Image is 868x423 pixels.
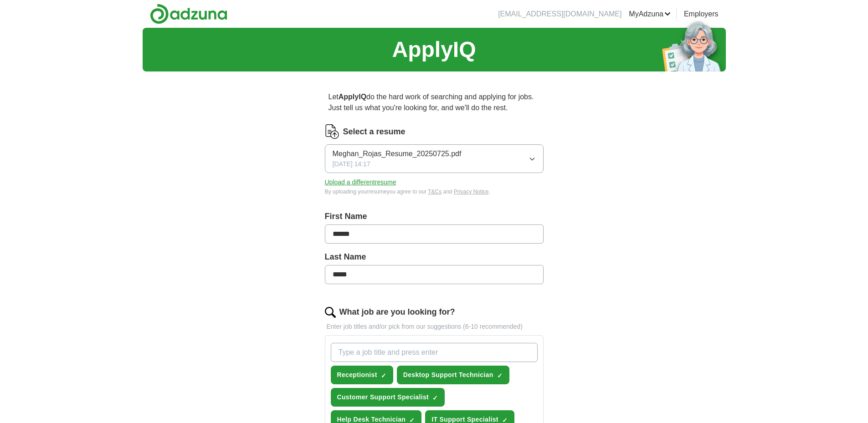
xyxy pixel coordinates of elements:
[684,9,719,20] a: Employers
[629,9,671,20] a: MyAdzuna
[343,126,406,138] label: Select a resume
[381,372,386,379] span: ✓
[325,124,339,139] img: CV Icon
[337,370,377,380] span: Receptionist
[337,392,429,402] span: Customer Support Specialist
[339,306,455,318] label: What job are you looking for?
[325,307,336,318] img: search.png
[331,343,538,362] input: Type a job title and press enter
[392,33,476,66] h1: ApplyIQ
[432,394,438,402] span: ✓
[150,4,227,24] img: Adzuna logo
[397,366,509,384] button: Desktop Support Technician✓
[325,178,396,187] button: Upload a differentresume
[428,189,442,195] a: T&Cs
[339,93,366,101] strong: ApplyIQ
[325,251,544,263] label: Last Name
[325,210,544,223] label: First Name
[325,88,544,117] p: Let do the hard work of searching and applying for jobs. Just tell us what you're looking for, an...
[325,144,544,173] button: Meghan_Rojas_Resume_20250725.pdf[DATE] 14:17
[331,388,445,407] button: Customer Support Specialist✓
[325,188,544,196] div: By uploading your resume you agree to our and .
[454,189,489,195] a: Privacy Notice
[325,322,544,331] p: Enter job titles and/or pick from our suggestions (6-10 recommended)
[403,370,493,380] span: Desktop Support Technician
[331,366,393,384] button: Receptionist✓
[333,159,370,169] span: [DATE] 14:17
[333,148,462,159] span: Meghan_Rojas_Resume_20250725.pdf
[497,372,503,379] span: ✓
[498,9,621,20] li: [EMAIL_ADDRESS][DOMAIN_NAME]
